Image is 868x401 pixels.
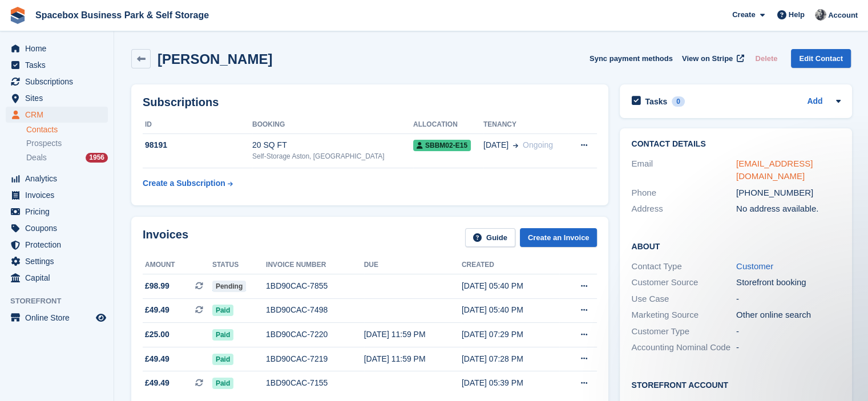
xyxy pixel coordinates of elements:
h2: Tasks [645,96,667,107]
a: Create a Subscription [143,173,233,194]
div: 1BD90CAC-7855 [266,280,364,292]
span: £49.49 [145,353,169,365]
a: Preview store [94,311,108,325]
div: [DATE] 11:59 PM [364,353,462,365]
div: Use Case [631,293,736,306]
span: £25.00 [145,329,169,341]
div: Address [631,202,736,216]
div: Self-Storage Aston, [GEOGRAPHIC_DATA] [252,151,413,161]
a: menu [6,204,108,220]
a: menu [6,237,108,253]
span: SBBM02-E15 [413,140,471,151]
img: SUDIPTA VIRMANI [815,9,826,21]
span: Capital [25,270,94,286]
div: - [736,341,841,354]
div: 1BD90CAC-7498 [266,304,364,316]
a: menu [6,187,108,203]
span: CRM [25,107,94,123]
a: Deals 1956 [26,152,108,164]
div: Email [631,157,736,183]
th: Invoice number [266,256,364,274]
div: Customer Source [631,276,736,289]
span: Paid [212,378,233,389]
a: Guide [465,228,515,247]
a: menu [6,57,108,73]
a: menu [6,107,108,123]
div: 20 SQ FT [252,139,413,151]
span: View on Stripe [682,53,733,64]
span: Invoices [25,187,94,203]
span: Paid [212,354,233,365]
a: menu [6,90,108,106]
th: Status [212,256,266,274]
div: - [736,293,841,306]
span: £49.49 [145,377,169,389]
div: Create a Subscription [143,177,225,189]
a: View on Stripe [677,49,746,68]
div: 1956 [86,153,108,163]
span: Storefront [10,295,114,307]
span: Create [732,9,755,21]
a: Spacebox Business Park & Self Storage [31,6,213,25]
th: Booking [252,116,413,134]
a: Add [807,95,822,108]
span: Home [25,40,94,56]
a: menu [6,310,108,326]
div: [DATE] 07:29 PM [462,329,559,341]
th: Tenancy [483,116,568,134]
div: 1BD90CAC-7220 [266,329,364,341]
th: Created [462,256,559,274]
h2: Invoices [143,228,188,247]
div: 1BD90CAC-7155 [266,377,364,389]
div: Contact Type [631,260,736,273]
div: Storefront booking [736,276,841,289]
span: Prospects [26,138,62,149]
div: [DATE] 05:40 PM [462,280,559,292]
span: Help [789,9,805,21]
button: Delete [750,49,782,68]
span: £98.99 [145,280,169,292]
a: menu [6,270,108,286]
div: 98191 [143,139,252,151]
span: Tasks [25,57,94,73]
div: 1BD90CAC-7219 [266,353,364,365]
button: Sync payment methods [590,49,673,68]
div: Other online search [736,309,841,322]
div: [DATE] 05:39 PM [462,377,559,389]
span: Sites [25,90,94,106]
span: [DATE] [483,139,508,151]
span: Protection [25,237,94,253]
span: Subscriptions [25,74,94,90]
span: Paid [212,305,233,316]
span: Deals [26,152,47,163]
span: £49.49 [145,304,169,316]
a: menu [6,253,108,269]
span: Online Store [25,310,94,326]
span: Coupons [25,220,94,236]
div: Customer Type [631,325,736,338]
a: Contacts [26,124,108,135]
th: ID [143,116,252,134]
a: menu [6,220,108,236]
a: menu [6,171,108,187]
div: Accounting Nominal Code [631,341,736,354]
th: Amount [143,256,212,274]
a: menu [6,40,108,56]
span: Pricing [25,204,94,220]
span: Pending [212,281,246,292]
div: [DATE] 11:59 PM [364,329,462,341]
span: Paid [212,329,233,341]
span: Account [828,10,858,21]
div: No address available. [736,202,841,216]
div: - [736,325,841,338]
h2: Subscriptions [143,96,597,109]
span: Settings [25,253,94,269]
a: Create an Invoice [520,228,597,247]
th: Due [364,256,462,274]
div: Phone [631,187,736,200]
h2: Contact Details [631,140,841,149]
div: 0 [672,96,685,107]
span: Ongoing [523,140,553,149]
div: [PHONE_NUMBER] [736,187,841,200]
img: stora-icon-8386f47178a22dfd0bd8f6a31ec36ba5ce8667c1dd55bd0f319d3a0aa187defe.svg [9,7,26,24]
